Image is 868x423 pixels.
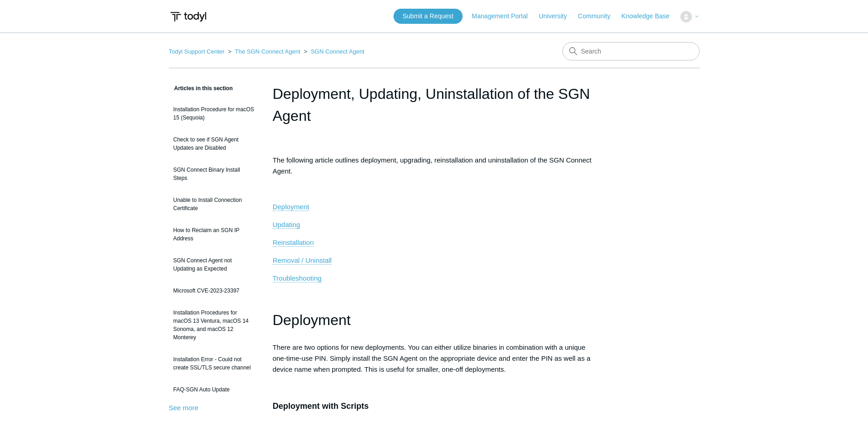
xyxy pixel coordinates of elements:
span: Updating [273,221,300,228]
a: Knowledge Base [621,11,679,21]
a: University [539,11,576,21]
input: Search [562,42,700,60]
a: SGN Connect Binary Install Steps [169,161,259,187]
span: Deployment [273,203,309,211]
span: Troubleshooting [273,274,322,282]
span: There are two options for new deployments. You can either utilize binaries in combination with a ... [273,343,591,373]
li: The SGN Connect Agent [226,48,302,55]
a: Microsoft CVE-2023-23397 [169,282,259,299]
span: Articles in this section [169,85,233,92]
a: The SGN Connect Agent [235,48,300,55]
li: Todyl Support Center [169,48,226,55]
a: FAQ-SGN Auto Update [169,381,259,398]
a: How to Reclaim an SGN IP Address [169,222,259,247]
a: Removal / Uninstall [273,256,332,265]
a: Installation Error - Could not create SSL/TLS secure channel [169,351,259,376]
img: Todyl Support Center Help Center home page [169,8,208,25]
a: Community [578,11,620,21]
a: Todyl Support Center [169,48,225,55]
a: See more [169,404,199,412]
a: Updating [273,221,300,229]
a: Troubleshooting [273,274,322,282]
a: Installation Procedure for macOS 15 (Sequoia) [169,101,259,126]
span: Deployment with Scripts [273,401,369,411]
li: SGN Connect Agent [302,48,364,55]
a: Submit a Request [394,9,463,24]
a: Installation Procedures for macOS 13 Ventura, macOS 14 Sonoma, and macOS 12 Monterey [169,304,259,346]
a: Check to see if SGN Agent Updates are Disabled [169,131,259,157]
a: Reinstallation [273,239,314,247]
a: Management Portal [472,11,537,21]
span: Removal / Uninstall [273,256,332,264]
a: SGN Connect Agent not Updating as Expected [169,252,259,277]
span: Deployment [273,312,351,328]
span: The following article outlines deployment, upgrading, reinstallation and uninstallation of the SG... [273,156,592,175]
a: Unable to Install Connection Certificate [169,191,259,217]
a: Deployment [273,203,309,211]
a: SGN Connect Agent [311,48,364,55]
h1: Deployment, Updating, Uninstallation of the SGN Agent [273,83,596,127]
